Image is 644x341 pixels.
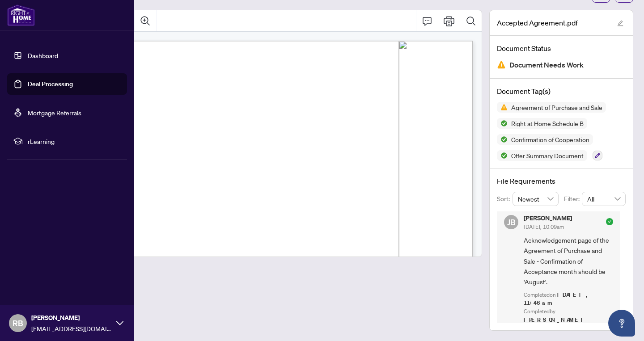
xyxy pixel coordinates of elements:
span: All [587,192,620,206]
span: Agreement of Purchase and Sale [508,104,606,110]
h4: File Requirements [497,176,626,186]
img: Status Icon [497,150,508,161]
span: Acknowledgement page of the Agreement of Purchase and Sale - Confirmation of Acceptance month sho... [524,235,613,287]
h4: Document Tag(s) [497,86,626,97]
a: Mortgage Referrals [28,109,81,117]
img: logo [7,4,35,26]
div: Completed on [524,291,613,308]
h4: Document Status [497,43,626,54]
span: [PERSON_NAME] [524,316,588,324]
span: [PERSON_NAME] [31,313,112,323]
span: [DATE], 10:09am [524,223,564,230]
img: Status Icon [497,118,508,129]
a: Dashboard [28,51,58,59]
span: Confirmation of Cooperation [508,136,593,143]
span: Newest [518,192,554,206]
button: Open asap [608,310,635,337]
img: Document Status [497,60,506,69]
img: Status Icon [497,134,508,145]
p: Sort: [497,194,513,204]
p: Filter: [564,194,582,204]
span: Accepted Agreement.pdf [497,17,578,28]
img: Status Icon [497,102,508,113]
div: Completed by [524,307,613,324]
span: Right at Home Schedule B [508,120,587,126]
span: RB [13,317,23,329]
span: check-circle [606,218,613,225]
span: [DATE], 11:46am [524,291,591,307]
span: [EMAIL_ADDRESS][DOMAIN_NAME] [31,324,112,333]
h5: [PERSON_NAME] [524,215,572,221]
span: edit [617,20,623,26]
span: Document Needs Work [509,59,584,71]
span: Offer Summary Document [508,152,587,159]
span: JB [507,216,516,228]
span: rLearning [28,136,121,146]
a: Deal Processing [28,80,73,88]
